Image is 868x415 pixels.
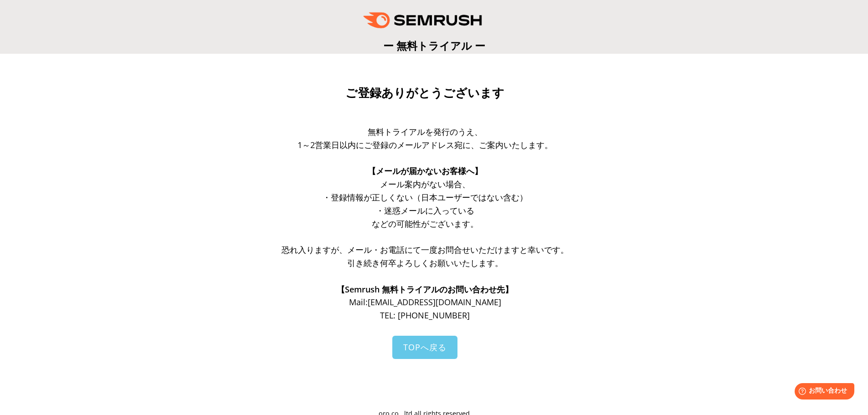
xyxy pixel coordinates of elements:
[787,379,858,405] iframe: Help widget launcher
[337,284,513,295] span: 【Semrush 無料トライアルのお問い合わせ先】
[380,179,470,190] span: メール案内がない場合、
[372,218,478,229] span: などの可能性がございます。
[368,165,483,176] span: 【メールが届かないお客様へ】
[349,297,501,307] span: Mail: [EMAIL_ADDRESS][DOMAIN_NAME]
[368,126,483,137] span: 無料トライアルを発行のうえ、
[298,139,553,150] span: 1～2営業日以内にご登録のメールアドレス宛に、ご案内いたします。
[380,310,470,321] span: TEL: [PHONE_NUMBER]
[383,38,485,53] span: ー 無料トライアル ー
[347,257,503,268] span: 引き続き何卒よろしくお願いいたします。
[376,205,474,216] span: ・迷惑メールに入っている
[323,192,528,203] span: ・登録情報が正しくない（日本ユーザーではない含む）
[345,86,504,100] span: ご登録ありがとうございます
[392,336,457,359] a: TOPへ戻る
[282,244,569,255] span: 恐れ入りますが、メール・お電話にて一度お問合せいただけますと幸いです。
[403,342,447,353] span: TOPへ戻る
